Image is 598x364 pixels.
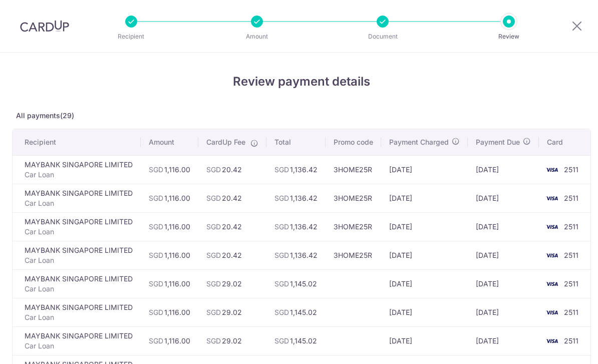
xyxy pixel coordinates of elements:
img: CardUp [20,20,69,32]
img: <span class="translation_missing" title="translation missing: en.account_steps.new_confirm_form.b... [542,164,562,176]
td: MAYBANK SINGAPORE LIMITED [13,184,141,212]
td: [DATE] [381,241,468,269]
span: SGD [149,279,163,288]
td: [DATE] [468,241,539,269]
td: 1,145.02 [266,269,326,298]
span: SGD [274,308,289,316]
span: Payment Due [476,137,520,147]
td: 29.02 [198,298,266,326]
span: Payment Charged [389,137,449,147]
p: Car Loan [25,170,133,180]
iframe: Opens a widget where you can find more information [533,334,588,359]
p: Car Loan [25,312,133,322]
span: SGD [149,222,163,231]
td: [DATE] [381,212,468,241]
td: 1,145.02 [266,298,326,326]
td: 1,136.42 [266,212,326,241]
img: <span class="translation_missing" title="translation missing: en.account_steps.new_confirm_form.b... [542,278,562,290]
img: <span class="translation_missing" title="translation missing: en.account_steps.new_confirm_form.b... [542,306,562,318]
span: 2511 [564,194,578,202]
img: <span class="translation_missing" title="translation missing: en.account_steps.new_confirm_form.b... [542,192,562,204]
td: 20.42 [198,184,266,212]
span: 2511 [564,308,578,316]
span: SGD [149,308,163,316]
span: SGD [206,279,221,288]
p: Recipient [94,32,168,42]
td: 29.02 [198,326,266,355]
td: 1,116.00 [141,212,198,241]
span: SGD [206,251,221,259]
p: Amount [220,32,294,42]
p: Car Loan [25,284,133,294]
td: 3HOME25R [326,155,381,184]
td: MAYBANK SINGAPORE LIMITED [13,155,141,184]
span: SGD [149,336,163,345]
td: [DATE] [468,212,539,241]
p: Car Loan [25,341,133,351]
span: 2511 [564,279,578,288]
td: 1,116.00 [141,298,198,326]
td: 1,136.42 [266,155,326,184]
th: Card [539,129,590,155]
span: 2511 [564,222,578,231]
td: 3HOME25R [326,241,381,269]
td: MAYBANK SINGAPORE LIMITED [13,269,141,298]
span: SGD [206,308,221,316]
p: Car Loan [25,198,133,208]
td: [DATE] [381,298,468,326]
span: SGD [149,251,163,259]
p: Document [346,32,420,42]
td: 20.42 [198,212,266,241]
td: 20.42 [198,241,266,269]
img: <span class="translation_missing" title="translation missing: en.account_steps.new_confirm_form.b... [542,249,562,261]
td: 1,116.00 [141,155,198,184]
td: [DATE] [468,155,539,184]
td: [DATE] [381,155,468,184]
span: SGD [274,222,289,231]
td: MAYBANK SINGAPORE LIMITED [13,212,141,241]
span: SGD [149,194,163,202]
span: SGD [274,251,289,259]
span: SGD [206,336,221,345]
td: 1,116.00 [141,184,198,212]
td: 29.02 [198,269,266,298]
td: 3HOME25R [326,212,381,241]
th: Total [266,129,326,155]
p: Car Loan [25,227,133,237]
h4: Review payment details [12,73,591,91]
span: CardUp Fee [206,137,245,147]
th: Amount [141,129,198,155]
td: [DATE] [468,298,539,326]
td: [DATE] [468,184,539,212]
td: MAYBANK SINGAPORE LIMITED [13,241,141,269]
td: [DATE] [381,184,468,212]
span: SGD [274,279,289,288]
span: SGD [206,194,221,202]
th: Promo code [326,129,381,155]
td: [DATE] [381,326,468,355]
td: 1,116.00 [141,326,198,355]
span: SGD [274,336,289,345]
td: [DATE] [468,326,539,355]
span: SGD [206,222,221,231]
span: SGD [149,165,163,174]
td: 1,136.42 [266,184,326,212]
span: 2511 [564,165,578,174]
td: 1,136.42 [266,241,326,269]
td: 1,116.00 [141,241,198,269]
td: MAYBANK SINGAPORE LIMITED [13,326,141,355]
td: MAYBANK SINGAPORE LIMITED [13,298,141,326]
span: 2511 [564,251,578,259]
img: <span class="translation_missing" title="translation missing: en.account_steps.new_confirm_form.b... [542,221,562,233]
td: [DATE] [468,269,539,298]
p: Review [472,32,546,42]
p: All payments(29) [12,111,591,121]
th: Recipient [13,129,141,155]
span: SGD [274,165,289,174]
span: SGD [274,194,289,202]
td: 1,145.02 [266,326,326,355]
td: 3HOME25R [326,184,381,212]
p: Car Loan [25,255,133,265]
td: 20.42 [198,155,266,184]
td: [DATE] [381,269,468,298]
